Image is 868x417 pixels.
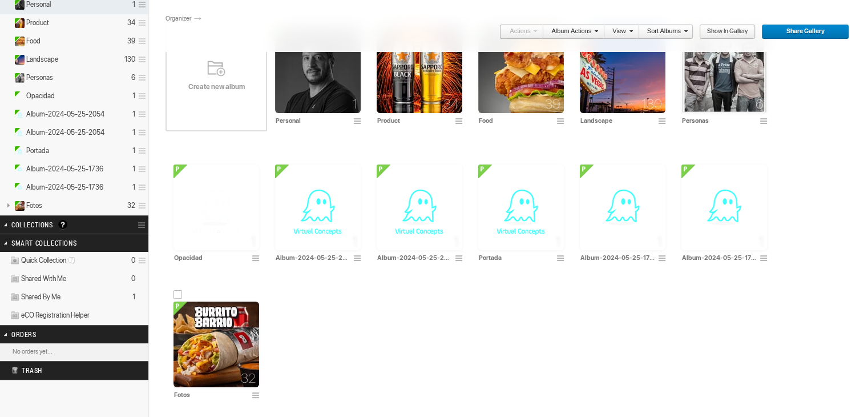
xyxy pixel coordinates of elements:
[657,236,662,246] span: 1
[604,25,633,39] a: View
[11,234,107,251] h2: Smart Collections
[26,73,53,82] span: Personas
[173,390,249,400] input: Fotos
[10,274,20,284] img: ico_album_coll.png
[10,292,20,302] img: ico_album_coll.png
[26,37,41,46] span: Food
[1,73,12,82] a: Expand
[26,91,55,101] span: Opacidad
[1,55,12,63] a: Expand
[26,201,42,210] span: Fotos
[580,27,665,113] img: DSC0649-HDR.webp
[10,55,25,65] ins: Public Album
[138,217,148,233] a: Collection Options
[10,165,25,174] ins: Public Album
[758,236,764,246] span: 1
[639,25,688,39] a: Sort Albums
[756,99,764,109] span: 6
[26,55,58,64] span: Landscape
[377,252,452,263] input: Album-2024-05-25-2054
[545,99,560,109] span: 39
[26,128,104,137] span: Album-2024-05-25-2054
[1,128,12,137] a: Expand
[21,292,60,302] span: Shared By Me
[165,82,267,91] span: Create new album
[21,311,90,320] span: eCO Registration Helper
[377,27,462,113] img: Sapporo.webp
[26,183,103,192] span: Album-2024-05-25-1736
[681,165,767,250] img: Fantasma_transparencia.webp
[173,302,259,387] img: Burrito_Barrio.webp
[499,25,537,39] a: Actions
[26,165,103,174] span: Album-2024-05-25-1736
[555,236,560,246] span: 1
[11,326,107,343] h2: Orders
[699,25,756,39] a: Show in Gallery
[580,252,655,263] input: Album-2024-05-25-1736
[26,18,49,27] span: Product
[10,37,25,46] ins: Public Album
[275,115,350,126] input: Personal
[10,91,25,101] ins: Public Album
[173,165,259,250] img: logo_transparencia_opacidad.webp
[10,110,25,119] ins: Public Album
[377,115,452,126] input: Product
[173,252,249,263] input: Opacidad
[11,216,107,233] h2: Collections
[26,146,49,155] span: Portada
[761,25,841,39] span: Share Gallery
[275,27,361,113] img: personal_2.webp
[21,256,79,265] span: Quick Collection
[10,73,25,83] ins: Public Album
[478,27,564,113] img: Agencia-1-sharpened.webp
[241,374,256,383] span: 32
[1,165,12,173] a: Expand
[681,27,767,113] img: Imagen1.webp
[543,25,598,39] a: Album Actions
[26,110,104,119] span: Album-2024-05-25-2054
[681,115,757,126] input: Personas
[10,128,25,138] ins: Public Album
[478,165,564,250] img: logo_transparencia.webp
[1,110,12,118] a: Expand
[1,18,12,27] a: Expand
[13,348,53,355] b: No orders yet...
[10,146,25,156] ins: Public Album
[443,99,459,109] span: 34
[1,146,12,155] a: Expand
[641,99,662,109] span: 130
[352,99,357,109] span: 1
[454,236,459,246] span: 1
[580,115,655,126] input: Landscape
[10,201,25,211] ins: Public Album
[699,25,748,39] span: Show in Gallery
[580,165,665,250] img: Fantasma_transparencia.webp
[1,183,12,191] a: Expand
[377,165,462,250] img: logo_transparencia.webp
[251,236,256,246] span: 1
[10,18,25,28] ins: Public Album
[478,252,554,263] input: Portada
[10,311,20,320] img: ico_album_coll.png
[1,37,12,45] a: Expand
[1,91,12,100] a: Expand
[352,236,357,246] span: 1
[681,252,757,263] input: Album-2024-05-25-1736
[10,183,25,193] ins: Public Album
[21,274,66,283] span: Shared With Me
[11,362,118,379] h2: Trash
[275,165,361,250] img: logo_transparencia.webp
[10,256,20,266] img: ico_album_quick.png
[478,115,554,126] input: Food
[275,252,350,263] input: Album-2024-05-25-2054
